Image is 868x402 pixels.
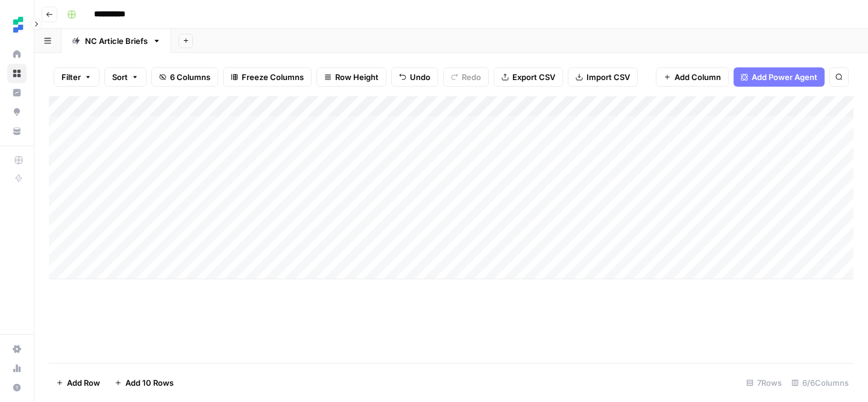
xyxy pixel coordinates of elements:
button: Sort [104,67,146,87]
span: Sort [112,71,128,83]
button: Add Power Agent [734,67,825,87]
span: Add Row [67,377,100,389]
img: Ten Speed Logo [7,14,29,36]
button: Freeze Columns [223,67,312,87]
button: Add 10 Rows [107,373,181,392]
div: 7 Rows [741,373,787,392]
span: Add Column [675,71,721,83]
button: Help + Support [7,378,27,397]
div: 6/6 Columns [787,373,854,392]
a: Your Data [7,122,27,141]
button: Undo [391,67,438,87]
a: Settings [7,339,27,359]
button: Add Column [656,67,729,87]
a: Home [7,45,27,64]
a: NC Article Briefs [61,29,171,53]
a: Insights [7,83,27,102]
span: Freeze Columns [242,71,304,83]
button: Export CSV [494,67,563,87]
div: NC Article Briefs [85,35,148,47]
button: Workspace: Ten Speed [7,10,27,40]
span: Row Height [335,71,379,83]
span: Import CSV [587,71,630,83]
span: 6 Columns [170,71,210,83]
span: Redo [462,71,481,83]
a: Browse [7,64,27,83]
button: Import CSV [568,67,638,87]
span: Export CSV [512,71,555,83]
span: Add Power Agent [752,71,817,83]
button: Filter [54,67,99,87]
button: 6 Columns [151,67,218,87]
button: Row Height [316,67,386,87]
span: Add 10 Rows [125,377,174,389]
span: Undo [410,71,430,83]
button: Add Row [49,373,107,392]
button: Redo [443,67,489,87]
a: Usage [7,359,27,378]
span: Filter [61,71,81,83]
a: Opportunities [7,102,27,122]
